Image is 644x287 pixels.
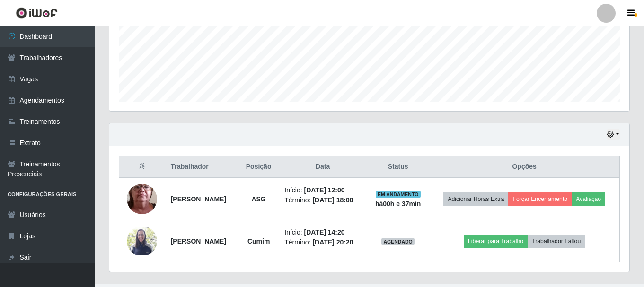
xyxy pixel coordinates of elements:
time: [DATE] 12:00 [304,186,345,194]
strong: Cumim [247,237,270,245]
img: 1744294731442.jpeg [127,165,157,233]
li: Início: [284,185,361,195]
span: AGENDADO [381,238,415,245]
th: Posição [238,156,279,178]
th: Status [367,156,429,178]
time: [DATE] 18:00 [312,196,353,204]
th: Trabalhador [165,156,238,178]
button: Liberar para Trabalho [464,235,528,248]
button: Adicionar Horas Extra [443,192,508,206]
time: [DATE] 20:20 [312,238,353,246]
li: Término: [284,195,361,205]
li: Término: [284,237,361,247]
button: Forçar Encerramento [508,192,572,206]
img: 1751565100941.jpeg [127,227,157,255]
th: Data [279,156,367,178]
img: CoreUI Logo [16,7,58,19]
li: Início: [284,227,361,237]
th: Opções [429,156,619,178]
button: Trabalhador Faltou [528,235,585,248]
strong: há 00 h e 37 min [375,200,421,208]
button: Avaliação [572,192,605,206]
strong: [PERSON_NAME] [171,237,226,245]
strong: [PERSON_NAME] [171,195,226,203]
time: [DATE] 14:20 [304,228,345,236]
strong: ASG [251,195,265,203]
span: EM ANDAMENTO [376,191,421,198]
